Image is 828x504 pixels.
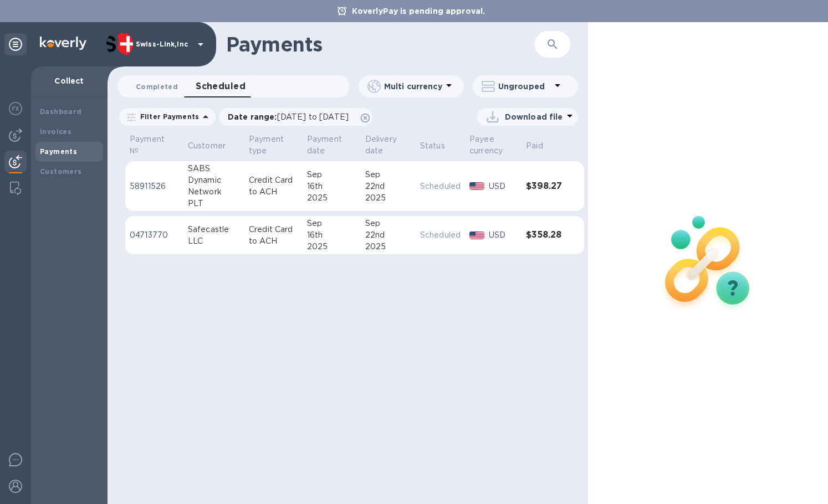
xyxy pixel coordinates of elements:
[40,37,86,50] img: Logo
[365,229,411,241] div: 22nd
[249,133,284,157] p: Payment type
[226,33,535,56] h1: Payments
[40,167,82,176] b: Customers
[249,133,298,157] span: Payment type
[526,181,562,192] h3: $398.27
[365,169,411,181] div: Sep
[365,192,411,204] div: 2025
[498,81,551,92] p: Ungrouped
[420,181,461,192] p: Scheduled
[365,218,411,229] div: Sep
[307,133,342,157] p: Payment date
[505,111,563,122] p: Download file
[526,140,543,152] p: Paid
[40,107,82,116] b: Dashboard
[307,169,356,181] div: Sep
[188,140,240,152] span: Customer
[469,133,517,157] span: Payee currency
[307,218,356,229] div: Sep
[188,163,240,174] div: SABS
[420,140,445,152] p: Status
[130,133,179,157] span: Payment №
[420,140,459,152] span: Status
[40,147,77,156] b: Payments
[307,192,356,204] div: 2025
[188,186,240,198] div: Network
[136,40,191,48] p: Swiss-Link,Inc
[188,174,240,186] div: Dynamic
[346,6,491,17] p: KoverlyPay is pending approval.
[130,181,179,192] p: 58911526
[188,235,240,247] div: LLC
[196,79,246,94] span: Scheduled
[307,133,356,157] span: Payment date
[469,182,484,190] img: USD
[9,102,22,115] img: Foreign exchange
[307,229,356,241] div: 16th
[136,81,178,92] span: Completed
[249,224,298,247] p: Credit Card to ACH
[4,33,27,55] div: Unpin categories
[526,140,558,152] span: Paid
[219,108,372,126] div: Date range:[DATE] to [DATE]
[526,230,562,240] h3: $358.28
[188,224,240,235] div: Safecastle
[420,229,461,241] p: Scheduled
[188,140,226,152] p: Customer
[365,133,411,157] span: Delivery date
[307,181,356,192] div: 16th
[365,241,411,253] div: 2025
[40,75,99,86] p: Collect
[365,133,397,157] p: Delivery date
[307,241,356,253] div: 2025
[277,112,349,121] span: [DATE] to [DATE]
[130,229,179,241] p: 04713770
[249,174,298,198] p: Credit Card to ACH
[228,111,354,122] p: Date range :
[40,127,71,136] b: Invoices
[136,112,199,121] p: Filter Payments
[384,81,442,92] p: Multi currency
[188,198,240,209] div: PLT
[489,229,517,241] p: USD
[469,133,503,157] p: Payee currency
[469,232,484,239] img: USD
[489,181,517,192] p: USD
[365,181,411,192] div: 22nd
[130,133,165,157] p: Payment №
